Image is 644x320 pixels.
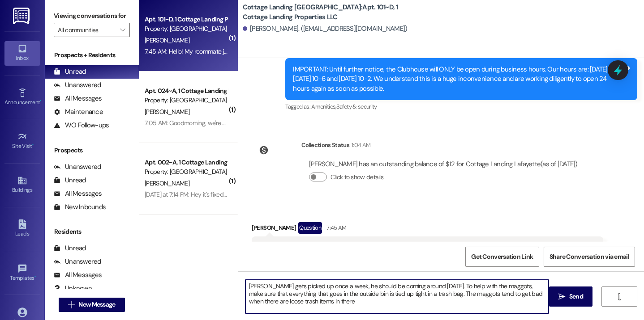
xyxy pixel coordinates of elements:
button: New Message [59,298,125,312]
div: Residents [45,227,139,236]
a: Inbox [4,41,40,65]
i:  [120,26,125,34]
div: IMPORTANT: Until further notice, the Clubhouse will ONLY be open during business hours. Our hours... [293,65,623,93]
i:  [68,301,75,308]
textarea: [PERSON_NAME] gets picked up once a week, he should be coming around [DATE]. To help with the mag... [245,280,549,313]
div: [DATE] at 7:14 PM: Hey it's fixed thank you! [145,190,252,198]
button: Get Conversation Link [465,247,539,267]
label: Viewing conversations for [54,9,130,23]
i:  [558,293,565,300]
span: New Message [78,300,115,309]
span: [PERSON_NAME] [145,108,189,116]
span: • [32,142,34,148]
div: Collections Status [301,140,349,150]
label: Click to show details [331,173,383,182]
div: [PERSON_NAME]. ([EMAIL_ADDRESS][DOMAIN_NAME]) [243,24,408,34]
div: 7:45 AM: Hello! My roommate just texted me and said she saw worms crawling in our outside trash c... [145,47,578,55]
div: WO Follow-ups [54,121,109,130]
div: Unread [54,176,86,185]
div: Tagged as: [285,100,637,113]
a: Templates • [4,261,40,285]
a: Site Visit • [4,129,40,153]
div: [PERSON_NAME] has an outstanding balance of $12 for Cottage Landing Lafayette (as of [DATE]) [309,160,578,169]
div: Property: [GEOGRAPHIC_DATA] [GEOGRAPHIC_DATA] [145,167,228,177]
div: Unknown [54,284,92,293]
div: All Messages [54,270,102,280]
div: Apt. 101~D, 1 Cottage Landing Properties LLC [145,15,228,24]
div: Question [298,222,322,233]
div: All Messages [54,94,102,103]
div: 7:05 AM: Goodmorning, we're having trouble with our wifi and it's been out since [DATE] afternoon... [145,119,515,127]
div: [PERSON_NAME] [252,222,604,236]
span: • [40,98,41,104]
button: Share Conversation via email [544,247,635,267]
div: Prospects [45,146,139,155]
div: 7:45 AM [324,223,346,232]
div: Unread [54,244,86,253]
span: [PERSON_NAME] [145,179,189,187]
span: • [34,274,36,280]
div: Apt. 024~A, 1 Cottage Landing Properties LLC [145,86,228,96]
div: Unanswered [54,257,101,266]
button: Send [549,286,592,307]
div: Apt. 002~A, 1 Cottage Landing Properties LLC [145,158,228,167]
div: 1:04 AM [349,140,370,150]
span: Send [569,292,583,301]
div: Maintenance [54,107,103,117]
div: Property: [GEOGRAPHIC_DATA] [GEOGRAPHIC_DATA] [145,24,228,34]
div: Unanswered [54,162,101,172]
span: Share Conversation via email [550,252,629,261]
span: Safety & security [336,103,377,110]
b: Cottage Landing [GEOGRAPHIC_DATA]: Apt. 101~D, 1 Cottage Landing Properties LLC [243,3,422,22]
a: Buildings [4,173,40,197]
a: Leads [4,217,40,241]
span: Amenities , [311,103,336,110]
span: Get Conversation Link [471,252,533,261]
div: Unanswered [54,80,101,90]
span: [PERSON_NAME] [145,36,189,44]
div: New Inbounds [54,202,106,212]
i:  [616,293,623,300]
input: All communities [58,23,116,37]
div: Prospects + Residents [45,51,139,60]
div: Unread [54,67,86,76]
div: All Messages [54,189,102,198]
img: ResiDesk Logo [13,8,31,24]
div: Property: [GEOGRAPHIC_DATA] [GEOGRAPHIC_DATA] [145,96,228,105]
